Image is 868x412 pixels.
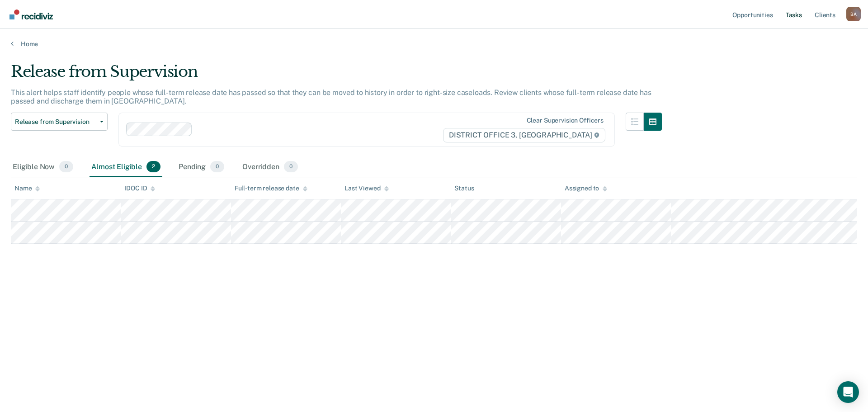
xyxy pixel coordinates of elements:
div: Clear supervision officers [527,117,604,124]
div: B A [846,7,861,21]
img: Recidiviz [9,9,53,19]
button: Profile dropdown button [846,7,861,21]
span: DISTRICT OFFICE 3, [GEOGRAPHIC_DATA] [443,128,605,142]
div: Almost Eligible2 [90,157,162,177]
div: Eligible Now0 [11,157,75,177]
div: Last Viewed [344,185,388,192]
p: This alert helps staff identify people whose full-term release date has passed so that they can b... [11,88,651,105]
a: Home [11,40,857,48]
div: Release from Supervision [11,62,662,88]
div: Name [14,185,40,192]
div: Overridden0 [241,157,300,177]
span: 0 [284,161,298,173]
div: Open Intercom Messenger [837,381,859,403]
button: Release from Supervision [11,113,108,131]
div: IDOC ID [124,185,155,192]
div: Assigned to [565,185,607,192]
div: Full-term release date [235,185,307,192]
span: Release from Supervision [15,118,96,126]
div: Pending0 [177,157,226,177]
div: Status [454,185,474,192]
span: 2 [146,161,160,173]
span: 0 [59,161,73,173]
span: 0 [210,161,224,173]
